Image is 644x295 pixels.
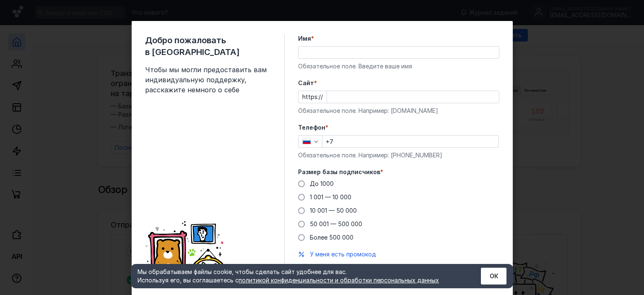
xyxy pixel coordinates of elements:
[298,107,499,115] div: Обязательное поле. Например: [DOMAIN_NAME]
[310,193,351,201] span: 1 001 — 10 000
[310,220,362,227] span: 50 001 — 500 000
[310,250,376,258] button: У меня есть промокод
[298,62,499,70] div: Обязательное поле. Введите ваше имя
[138,268,460,285] div: Мы обрабатываем файлы cookie, чтобы сделать сайт удобнее для вас. Используя его, вы соглашаетесь c
[298,34,311,43] span: Имя
[310,251,376,258] span: У меня есть промокод
[298,79,314,87] span: Cайт
[298,123,325,132] span: Телефон
[310,207,357,214] span: 10 001 — 50 000
[481,268,506,285] button: ОК
[145,65,271,95] span: Чтобы мы могли предоставить вам индивидуальную поддержку, расскажите немного о себе
[310,234,353,241] span: Более 500 000
[298,168,380,176] span: Размер базы подписчиков
[298,151,499,159] div: Обязательное поле. Например: [PHONE_NUMBER]
[239,277,439,284] a: политикой конфиденциальности и обработки персональных данных
[310,180,334,187] span: До 1000
[145,34,271,58] span: Добро пожаловать в [GEOGRAPHIC_DATA]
